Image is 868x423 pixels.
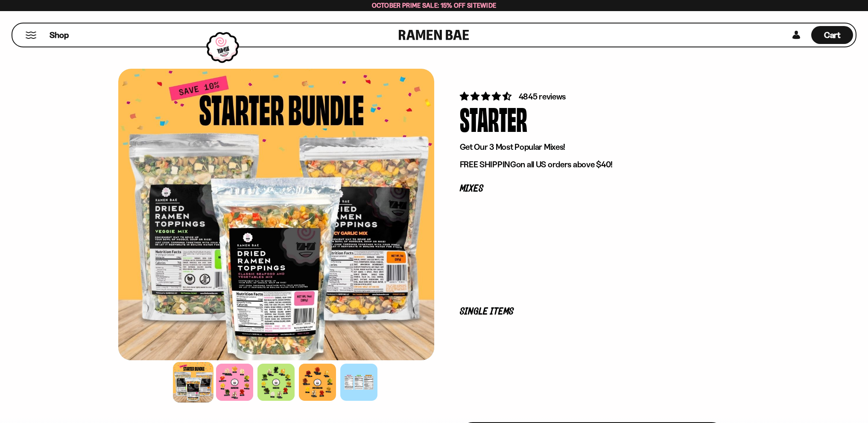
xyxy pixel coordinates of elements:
p: Single Items [460,308,725,316]
span: 4.71 stars [460,91,513,102]
div: Cart [811,23,853,47]
p: on all US orders above $40! [460,159,725,170]
div: Starter [460,102,527,134]
button: Mobile Menu Trigger [25,32,37,39]
p: Get Our 3 Most Popular Mixes! [460,142,725,152]
p: Mixes [460,185,725,193]
span: Cart [824,30,841,40]
span: October Prime Sale: 15% off Sitewide [372,1,497,9]
span: 4845 reviews [519,91,566,102]
span: Shop [50,29,69,41]
a: Shop [50,26,69,44]
strong: FREE SHIPPING [460,159,516,169]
